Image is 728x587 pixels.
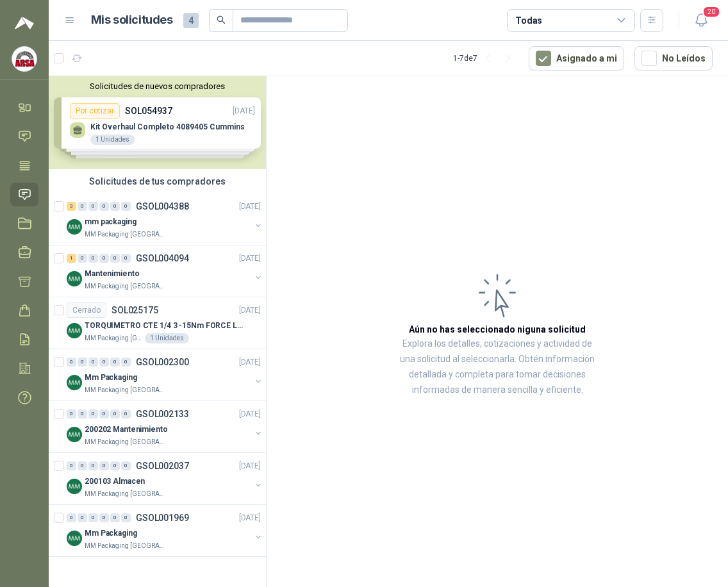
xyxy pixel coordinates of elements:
div: 0 [110,513,120,522]
img: Company Logo [67,271,82,286]
span: 4 [183,13,199,28]
p: MM Packaging [GEOGRAPHIC_DATA] [85,541,165,551]
img: Company Logo [12,47,37,71]
p: [DATE] [239,356,261,368]
button: Asignado a mi [529,46,624,70]
button: No Leídos [634,46,713,70]
div: 0 [78,409,87,418]
p: TORQUIMETRO CTE 1/4 3 -15Nm FORCE Largo: 195 mm [85,320,244,332]
span: search [217,15,226,24]
a: 0 0 0 0 0 0 GSOL002133[DATE] Company Logo200202 MantenimientoMM Packaging [GEOGRAPHIC_DATA] [67,406,263,447]
div: 0 [88,409,98,418]
p: Mm Packaging [85,372,137,384]
p: MM Packaging [GEOGRAPHIC_DATA] [85,437,165,447]
img: Company Logo [67,427,82,442]
img: Company Logo [67,375,82,390]
p: [DATE] [239,252,261,265]
p: 200103 Almacen [85,475,145,488]
p: MM Packaging [GEOGRAPHIC_DATA] [85,385,165,395]
p: MM Packaging [GEOGRAPHIC_DATA] [85,229,165,240]
p: [DATE] [239,460,261,472]
a: 1 0 0 0 0 0 GSOL004094[DATE] Company LogoMantenimientoMM Packaging [GEOGRAPHIC_DATA] [67,251,263,292]
h1: Mis solicitudes [91,11,173,29]
div: 0 [88,513,98,522]
div: 0 [88,461,98,470]
div: 0 [78,358,87,367]
div: 0 [110,409,120,418]
div: 0 [121,254,131,263]
p: GSOL002300 [136,358,189,367]
h3: Aún no has seleccionado niguna solicitud [409,322,586,336]
div: Solicitudes de tus compradores [49,169,266,194]
p: Mantenimiento [85,268,139,280]
div: 0 [67,358,76,367]
p: Explora los detalles, cotizaciones y actividad de una solicitud al seleccionarla. Obtén informaci... [395,336,600,398]
div: 0 [99,461,109,470]
p: [DATE] [239,304,261,317]
p: GSOL002037 [136,461,189,470]
div: 0 [88,358,98,367]
div: 0 [121,461,131,470]
p: MM Packaging [GEOGRAPHIC_DATA] [85,281,165,292]
div: 0 [67,513,76,522]
div: 0 [78,202,87,211]
div: 0 [110,358,120,367]
div: Solicitudes de nuevos compradoresPor cotizarSOL054937[DATE] Kit Overhaul Completo 4089405 Cummins... [49,76,266,169]
p: GSOL001969 [136,513,189,522]
img: Company Logo [67,479,82,494]
div: 0 [67,461,76,470]
p: MM Packaging [GEOGRAPHIC_DATA] [85,333,142,343]
a: 0 0 0 0 0 0 GSOL001969[DATE] Company LogoMm PackagingMM Packaging [GEOGRAPHIC_DATA] [67,510,263,551]
img: Company Logo [67,219,82,235]
div: 0 [110,202,120,211]
a: 0 0 0 0 0 0 GSOL002300[DATE] Company LogoMm PackagingMM Packaging [GEOGRAPHIC_DATA] [67,354,263,395]
p: SOL025175 [112,306,158,315]
p: GSOL004094 [136,254,189,263]
button: 20 [690,9,713,32]
div: 0 [121,513,131,522]
div: 0 [78,461,87,470]
div: 0 [99,513,109,522]
div: Todas [515,13,542,28]
div: 0 [99,409,109,418]
div: Cerrado [67,302,106,318]
p: mm packaging [85,216,136,228]
div: 3 [67,202,76,211]
button: Solicitudes de nuevos compradores [54,81,261,91]
div: 0 [110,461,120,470]
p: [DATE] [239,512,261,524]
div: 0 [99,358,109,367]
div: 0 [88,202,98,211]
img: Logo peakr [15,15,34,31]
div: 0 [121,409,131,418]
div: 0 [78,254,87,263]
p: Mm Packaging [85,527,137,540]
div: 0 [99,254,109,263]
div: 0 [88,254,98,263]
a: 3 0 0 0 0 0 GSOL004388[DATE] Company Logomm packagingMM Packaging [GEOGRAPHIC_DATA] [67,199,263,240]
div: 0 [121,202,131,211]
p: GSOL002133 [136,409,189,418]
a: 0 0 0 0 0 0 GSOL002037[DATE] Company Logo200103 AlmacenMM Packaging [GEOGRAPHIC_DATA] [67,458,263,499]
p: MM Packaging [GEOGRAPHIC_DATA] [85,489,165,499]
img: Company Logo [67,323,82,338]
div: 1 [67,254,76,263]
p: GSOL004388 [136,202,189,211]
img: Company Logo [67,531,82,546]
div: 1 - 7 de 7 [453,48,518,69]
div: 1 Unidades [145,333,189,343]
div: 0 [78,513,87,522]
p: [DATE] [239,201,261,213]
span: 20 [702,6,720,18]
div: 0 [121,358,131,367]
div: 0 [67,409,76,418]
p: 200202 Mantenimiento [85,424,168,436]
p: [DATE] [239,408,261,420]
div: 0 [99,202,109,211]
a: CerradoSOL025175[DATE] Company LogoTORQUIMETRO CTE 1/4 3 -15Nm FORCE Largo: 195 mmMM Packaging [G... [49,297,266,349]
div: 0 [110,254,120,263]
